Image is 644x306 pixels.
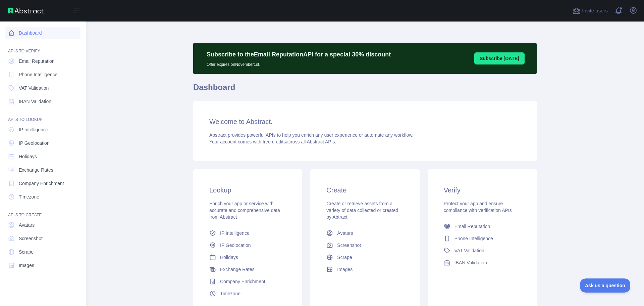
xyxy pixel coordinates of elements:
[5,109,80,122] div: API'S TO LOOKUP
[337,242,361,249] span: Screenshot
[193,82,537,98] h1: Dashboard
[19,222,35,228] span: Avatars
[454,259,487,266] span: IBAN Validation
[19,180,64,187] span: Company Enrichment
[207,50,391,59] p: Subscribe to the Email Reputation API for a special 30 % discount
[209,201,280,220] span: Enrich your app or service with accurate and comprehensive data from Abstract
[220,278,265,285] span: Company Enrichment
[19,126,48,133] span: IP Intelligence
[326,185,403,195] h3: Create
[324,227,406,239] a: Avatars
[19,58,55,64] span: Email Reputation
[337,254,352,261] span: Scrape
[5,55,80,67] a: Email Reputation
[19,235,43,242] span: Screenshot
[220,290,240,297] span: Timezone
[444,201,512,213] span: Protect your app and ensure compliance with verification APIs
[582,7,608,15] span: Invite users
[220,242,251,249] span: IP Geolocation
[5,27,80,39] a: Dashboard
[337,230,353,236] span: Avatars
[207,251,289,263] a: Holidays
[5,82,80,94] a: VAT Validation
[19,153,37,160] span: Holidays
[19,262,34,269] span: Images
[324,239,406,251] a: Screenshot
[5,246,80,258] a: Scrape
[19,140,50,146] span: IP Geolocation
[19,71,57,78] span: Phone Intelligence
[19,85,49,91] span: VAT Validation
[5,232,80,245] a: Screenshot
[209,117,521,126] h3: Welcome to Abstract.
[207,288,289,300] a: Timezone
[5,137,80,149] a: IP Geolocation
[5,177,80,189] a: Company Enrichment
[326,201,398,220] span: Create or retrieve assets from a variety of data collected or created by Abtract
[5,150,80,163] a: Holidays
[8,8,44,13] img: Abstract API
[5,124,80,136] a: IP Intelligence
[5,95,80,107] a: IBAN Validation
[5,40,80,54] div: API'S TO VERIFY
[454,247,484,254] span: VAT Validation
[19,193,39,200] span: Timezone
[207,227,289,239] a: IP Intelligence
[454,223,490,230] span: Email Reputation
[441,220,523,232] a: Email Reputation
[5,191,80,203] a: Timezone
[220,230,250,236] span: IP Intelligence
[209,132,414,138] span: Abstract provides powerful APIs to help you enrich any user experience or automate any workflow.
[5,259,80,271] a: Images
[209,139,336,144] span: Your account comes with across all Abstract APIs.
[5,164,80,176] a: Exchange Rates
[580,278,631,293] iframe: Toggle Customer Support
[19,249,34,255] span: Scrape
[441,232,523,245] a: Phone Intelligence
[19,98,51,105] span: IBAN Validation
[207,59,391,67] p: Offer expires on November 1st.
[441,245,523,257] a: VAT Validation
[441,257,523,269] a: IBAN Validation
[209,185,286,195] h3: Lookup
[207,263,289,275] a: Exchange Rates
[324,251,406,263] a: Scrape
[207,275,289,288] a: Company Enrichment
[5,219,80,231] a: Avatars
[337,266,353,273] span: Images
[474,52,525,64] button: Subscribe [DATE]
[324,263,406,275] a: Images
[454,235,493,242] span: Phone Intelligence
[5,69,80,81] a: Phone Intelligence
[263,139,286,144] span: free credits
[444,185,521,195] h3: Verify
[19,167,53,173] span: Exchange Rates
[220,254,238,261] span: Holidays
[220,266,255,273] span: Exchange Rates
[5,204,80,218] div: API'S TO CREATE
[571,5,609,16] button: Invite users
[207,239,289,251] a: IP Geolocation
